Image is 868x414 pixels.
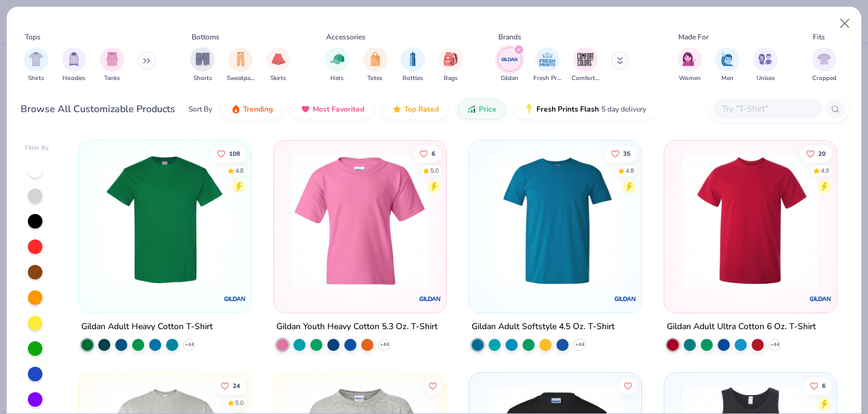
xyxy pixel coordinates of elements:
img: Sweatpants Image [234,52,247,66]
img: TopRated.gif [392,104,402,114]
button: filter button [100,47,124,83]
img: Totes Image [369,52,382,66]
button: filter button [498,47,522,83]
button: Like [215,377,247,394]
div: filter for Shorts [190,47,215,83]
img: Hats Image [330,52,344,66]
div: 4.9 [821,166,829,175]
img: db3463ef-4353-4609-ada1-7539d9cdc7e6 [286,153,434,289]
img: Skirts Image [272,52,285,66]
div: Gildan Adult Heavy Cotton T-Shirt [81,319,213,335]
button: filter button [753,47,778,83]
span: Most Favorited [313,104,364,114]
button: filter button [572,47,599,83]
div: Gildan Youth Heavy Cotton 5.3 Oz. T-Shirt [276,319,438,335]
img: most_fav.gif [301,104,310,114]
span: Fresh Prints Flash [536,104,599,114]
img: trending.gif [231,104,241,114]
img: Bottles Image [406,52,419,66]
div: filter for Hats [325,47,349,83]
div: filter for Totes [363,47,387,83]
span: 5 day delivery [601,102,646,116]
div: Accessories [326,32,366,42]
button: Like [212,145,247,162]
button: Like [413,145,441,162]
div: filter for Unisex [753,47,778,83]
span: 35 [623,150,630,156]
div: Made For [678,32,709,42]
button: filter button [325,47,349,83]
button: Like [800,145,832,162]
span: Trending [243,104,273,114]
span: Unisex [756,74,775,83]
span: Comfort Colors [572,74,599,83]
img: ab0ef8e7-4325-4ec5-80a1-ba222ecd1bed [629,153,776,289]
img: Gildan logo [418,287,442,311]
span: Skirts [270,74,286,83]
button: Top Rated [383,99,448,119]
div: 4.8 [236,166,244,175]
button: filter button [190,47,215,83]
div: filter for Fresh Prints [533,47,561,83]
div: 5.0 [236,398,244,407]
span: Shirts [28,74,44,83]
button: filter button [533,47,561,83]
span: Fresh Prints [533,74,561,83]
div: Browse All Customizable Products [21,102,175,116]
div: Fits [813,32,825,42]
img: flash.gif [524,104,534,114]
div: 5.0 [430,166,439,175]
div: Bottoms [192,32,219,42]
button: filter button [62,47,86,83]
input: Try "T-Shirt" [721,102,814,116]
div: Brands [498,32,521,42]
div: filter for Skirts [266,47,290,83]
img: Shirts Image [29,52,43,66]
button: filter button [812,47,836,83]
img: Shorts Image [196,52,210,66]
span: Hats [330,74,344,83]
img: Gildan logo [223,287,247,311]
span: + 44 [770,341,779,349]
div: filter for Hoodies [62,47,86,83]
button: filter button [227,47,255,83]
div: filter for Bottles [401,47,425,83]
div: filter for Shirts [24,47,48,83]
button: Close [833,12,856,35]
span: Shorts [193,74,212,83]
img: Hoodies Image [67,52,81,66]
button: filter button [401,47,425,83]
span: Price [479,104,496,114]
span: 108 [230,150,241,156]
div: filter for Tanks [100,47,124,83]
img: Unisex Image [758,52,772,66]
div: filter for Comfort Colors [572,47,599,83]
span: 20 [818,150,826,156]
img: Comfort Colors Image [576,50,595,68]
img: Men Image [721,52,734,66]
img: Fresh Prints Image [538,50,556,68]
img: Gildan Image [501,50,519,68]
span: 6 [822,382,826,389]
div: filter for Gildan [498,47,522,83]
button: Like [619,377,636,394]
span: Gildan [501,74,518,83]
span: + 44 [185,341,194,349]
button: filter button [439,47,463,83]
span: 24 [233,382,241,389]
button: Trending [222,99,282,119]
button: Price [458,99,506,119]
span: Sweatpants [227,74,255,83]
span: + 44 [575,341,584,349]
img: Gildan logo [613,287,638,311]
div: filter for Sweatpants [227,47,255,83]
img: Women Image [683,52,696,66]
span: 6 [432,150,435,156]
div: Sort By [189,104,212,115]
div: Filter By [25,144,49,153]
span: Men [721,74,733,83]
button: Like [424,377,441,394]
span: + 44 [380,341,389,349]
span: Women [679,74,701,83]
div: Gildan Adult Softstyle 4.5 Oz. T-Shirt [472,319,615,335]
